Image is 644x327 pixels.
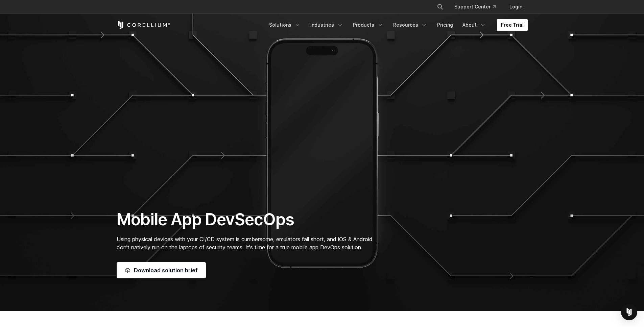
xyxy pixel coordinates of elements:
[349,19,388,31] a: Products
[497,19,528,31] a: Free Trial
[433,19,457,31] a: Pricing
[117,236,373,251] span: Using physical devices with your CI/CD system is cumbersome, emulators fall short, and iOS & Andr...
[621,304,637,320] div: Open Intercom Messenger
[265,19,305,31] a: Solutions
[117,21,170,29] a: Corellium Home
[117,209,386,230] h1: Mobile App DevSecOps
[429,1,528,13] div: Navigation Menu
[434,1,446,13] button: Search
[265,19,528,31] div: Navigation Menu
[117,262,206,278] a: Download solution brief
[389,19,432,31] a: Resources
[504,1,528,13] a: Login
[458,19,490,31] a: About
[449,1,501,13] a: Support Center
[306,19,348,31] a: Industries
